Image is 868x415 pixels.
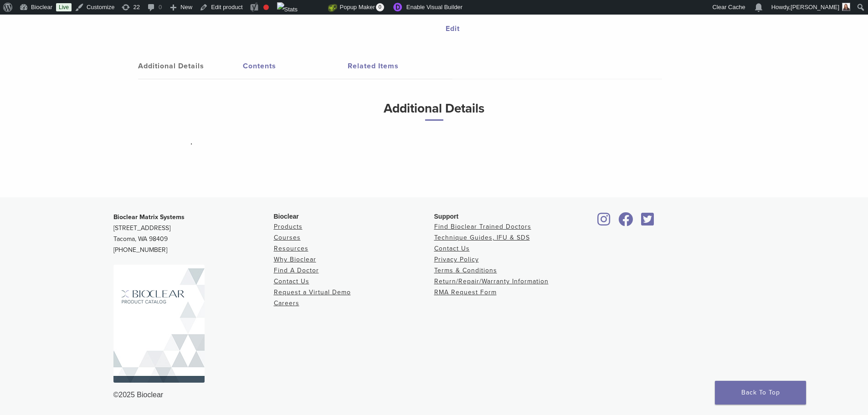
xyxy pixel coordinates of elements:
a: Find A Doctor [274,266,319,274]
a: Bioclear [595,218,614,227]
span: 0 [376,3,384,11]
span: Bioclear [274,213,299,220]
a: Related Items [348,53,452,79]
a: Edit [446,24,460,33]
a: Contact Us [274,277,309,285]
img: Bioclear [113,265,205,383]
a: Back To Top [715,381,806,405]
a: Why Bioclear [274,256,316,263]
h3: Additional Details [190,97,678,128]
a: Request a Virtual Demo [274,288,351,296]
a: Products [274,223,303,231]
a: Find Bioclear Trained Doctors [434,223,531,231]
a: Resources [274,245,308,252]
img: Views over 48 hours. Click for more Jetpack Stats. [277,2,328,13]
a: Additional Details [138,53,243,79]
a: Live [56,3,72,11]
div: Focus keyphrase not set [263,5,269,10]
a: Return/Repair/Warranty Information [434,277,549,285]
a: Courses [274,234,301,241]
a: Contents [243,53,348,79]
strong: Bioclear Matrix Systems [113,213,185,221]
a: Privacy Policy [434,256,479,263]
a: Contact Us [434,245,470,252]
span: [PERSON_NAME] [791,4,839,10]
a: Careers [274,299,299,307]
a: Technique Guides, IFU & SDS [434,234,530,241]
span: Support [434,213,459,220]
a: Terms & Conditions [434,266,497,274]
a: Bioclear [616,218,637,227]
p: . [190,135,678,149]
a: Bioclear [638,218,657,227]
div: ©2025 Bioclear [113,389,755,400]
a: RMA Request Form [434,288,497,296]
p: [STREET_ADDRESS] Tacoma, WA 98409 [PHONE_NUMBER] [113,212,274,256]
